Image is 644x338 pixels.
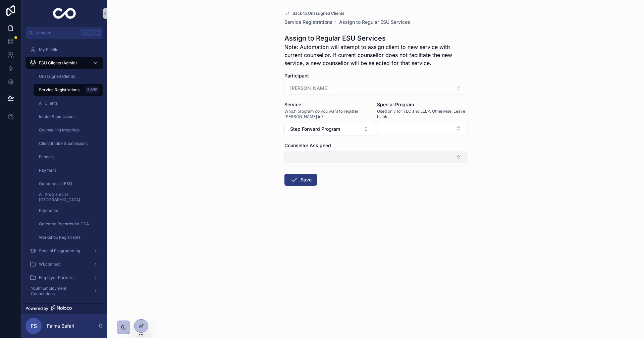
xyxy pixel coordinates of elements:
a: Service Registrations [284,19,332,25]
span: Jump to... [36,30,78,36]
span: Employer Partners [39,275,74,280]
a: WEconnect [25,258,103,270]
a: All Clients [34,97,103,109]
a: All Programs at [GEOGRAPHIC_DATA] [34,191,103,203]
span: Used only for YEC and LEEP. Otherwise, Leave blank. [377,109,467,119]
span: K [95,30,100,36]
h1: Assign to Regular ESU Services [284,34,467,43]
a: Unassigned Clients [34,70,103,82]
span: Powered by [25,306,48,311]
span: Payments [39,208,58,213]
span: Note: Automation will attempt to assign client to new service with current counsellor. If current... [284,43,467,67]
span: Step Forward Program [290,126,340,132]
span: Special Programming [39,248,80,253]
a: Counselling Meetings [34,124,103,136]
span: Counselling Meetings [39,127,79,133]
button: Jump to...CtrlK [25,27,103,39]
a: Outcomes at ESU [34,178,103,190]
span: Service [284,102,301,107]
span: All Clients [39,101,58,106]
p: Faima Safari [47,323,74,329]
span: Ctrl [81,30,93,36]
img: App logo [53,8,76,19]
button: Select Button [377,123,467,134]
button: Select Button [284,152,467,163]
div: scrollable content [21,39,107,303]
a: Workshop Registrants [34,231,103,243]
span: Outcomes at ESU [39,181,72,186]
span: Counsellor Assigned [284,143,331,148]
div: 3,689 [85,86,99,94]
a: Special Programming [25,245,103,257]
a: Service Registrations3,689 [34,84,103,96]
a: Back to Unassigned Clients [284,11,344,16]
span: Intake Submissions [39,114,75,119]
span: Unassigned Clients [39,74,75,79]
a: Funders [34,151,103,163]
a: My Profile [25,44,103,56]
span: Youth Employment Connections [31,286,88,296]
span: WEconnect [39,262,61,267]
span: Participant [284,73,309,78]
span: Back to Unassigned Clients [292,11,344,16]
span: My Profile [39,47,58,52]
a: Client Intake Submissions [34,137,103,150]
span: ESU Clients (Admin) [39,60,77,66]
span: Outcome Records for CSA [39,221,89,227]
a: Employer Partners [25,272,103,284]
a: Assign to Regular ESU Services [339,19,410,25]
a: Outcome Records for CSA [34,218,103,230]
span: All Programs at [GEOGRAPHIC_DATA] [39,192,97,203]
a: Powered by [21,303,107,314]
span: Funders [39,154,54,160]
a: Payments [34,205,103,217]
span: Payment [39,168,56,173]
span: FS [31,322,37,330]
span: Special Program [377,102,414,107]
a: Payment [34,164,103,176]
button: Save [284,174,317,186]
button: Select Button [284,123,374,135]
span: Which program do you want to register [PERSON_NAME] in? [284,109,374,119]
span: Workshop Registrants [39,235,80,240]
span: Client Intake Submissions [39,141,88,146]
a: ESU Clients (Admin) [25,57,103,69]
a: Youth Employment Connections [25,285,103,297]
a: Intake Submissions [34,111,103,123]
span: Service Registrations [39,87,79,93]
